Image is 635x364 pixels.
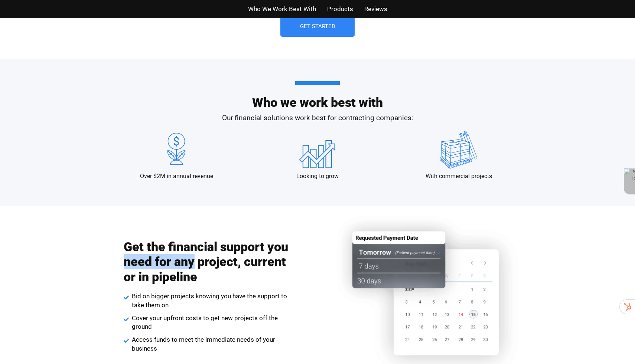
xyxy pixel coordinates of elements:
[130,314,291,332] span: Cover your upfront costs to get new projects off the ground
[327,4,353,14] a: Products
[300,24,335,29] span: Get Started
[106,113,529,124] p: Our financial solutions work best for contracting companies:
[248,4,316,14] a: Who We Work Best With
[426,172,492,180] p: With commercial projects
[280,16,355,37] a: Get Started
[130,335,291,353] span: Access funds to meet the immediate needs of your business
[124,239,291,285] h2: Get the financial support you need for any project, current or in pipeline
[130,292,291,310] span: Bid on bigger projects knowing you have the support to take them on
[106,81,529,109] h2: Who we work best with
[140,172,213,180] p: Over $2M in annual revenue
[296,172,339,180] p: Looking to grow
[364,4,387,14] a: Reviews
